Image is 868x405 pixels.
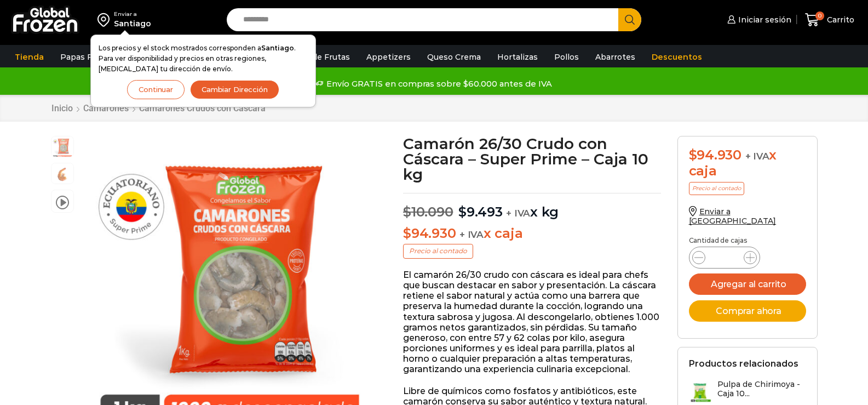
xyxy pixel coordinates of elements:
[51,136,73,158] span: PM04005013
[815,12,824,20] span: 0
[689,380,806,403] a: Pulpa de Chirimoya - Caja 10...
[689,147,741,163] bdi: 94.930
[403,244,473,258] p: Precio al contado
[689,300,806,322] button: Comprar ahora
[689,147,806,179] div: x caja
[51,103,266,113] nav: Breadcrumb
[261,44,294,52] strong: Santiago
[190,80,279,99] button: Cambiar Dirección
[689,237,806,244] p: Cantidad de cajas
[139,103,266,113] a: Camarones Crudos con Cáscara
[9,47,49,67] a: Tienda
[403,204,453,220] bdi: 10.090
[459,229,484,240] span: + IVA
[725,9,791,31] a: Iniciar sesión
[492,47,543,67] a: Hortalizas
[689,273,806,295] button: Agregar al carrito
[802,7,857,33] a: 0 Carrito
[824,14,854,25] span: Carrito
[114,10,151,18] div: Enviar a
[403,136,661,182] h1: Camarón 26/30 Crudo con Cáscara – Super Prime – Caja 10 kg
[646,47,708,67] a: Descuentos
[403,225,411,241] span: $
[51,163,73,185] span: camaron-con-cascara
[549,47,584,67] a: Pollos
[403,204,411,220] span: $
[689,147,697,163] span: $
[717,380,806,398] h3: Pulpa de Chirimoya - Caja 10...
[590,47,641,67] a: Abarrotes
[735,14,791,25] span: Iniciar sesión
[403,270,661,375] p: El camarón 26/30 crudo con cáscara es ideal para chefs que buscan destacar en sabor y presentació...
[689,182,744,195] p: Precio al contado
[114,18,151,29] div: Santiago
[714,250,735,265] input: Product quantity
[127,80,185,99] button: Continuar
[403,193,661,220] p: x kg
[745,151,769,162] span: + IVA
[403,225,456,241] bdi: 94.930
[458,204,503,220] bdi: 9.493
[99,43,308,75] p: Los precios y el stock mostrados corresponden a . Para ver disponibilidad y precios en otras regi...
[55,47,116,67] a: Papas Fritas
[689,207,777,226] a: Enviar a [GEOGRAPHIC_DATA]
[83,103,129,113] a: Camarones
[618,8,641,31] button: Search button
[97,10,114,29] img: address-field-icon.svg
[51,103,73,113] a: Inicio
[361,47,416,67] a: Appetizers
[281,47,355,67] a: Pulpa de Frutas
[458,204,467,220] span: $
[506,208,530,219] span: + IVA
[689,358,798,369] h2: Productos relacionados
[422,47,486,67] a: Queso Crema
[403,226,661,242] p: x caja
